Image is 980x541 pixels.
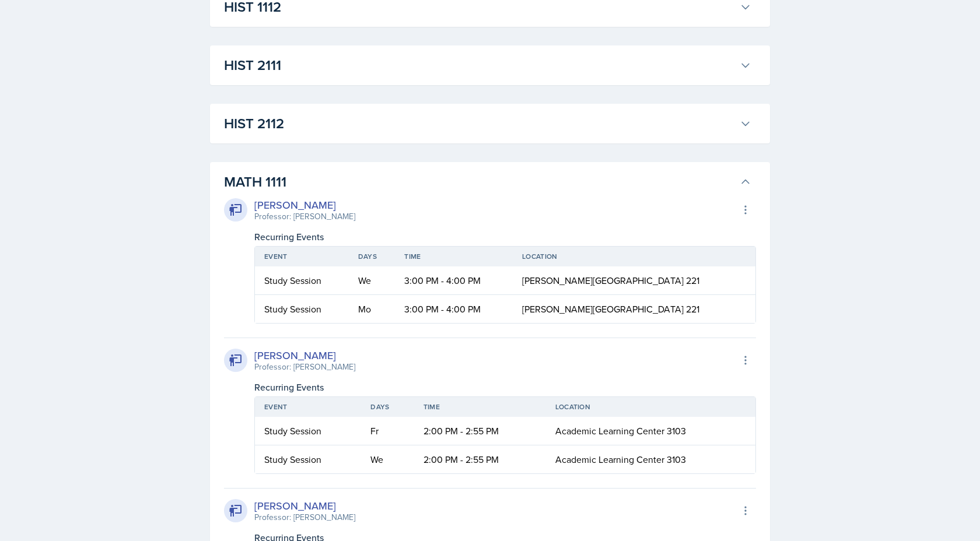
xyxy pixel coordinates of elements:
[264,424,352,438] div: Study Session
[254,498,355,514] div: [PERSON_NAME]
[349,247,395,266] th: Days
[264,302,339,316] div: Study Session
[254,511,355,524] div: Professor: [PERSON_NAME]
[361,445,414,473] td: We
[224,55,735,76] h3: HIST 2111
[254,210,355,223] div: Professor: [PERSON_NAME]
[395,266,513,295] td: 3:00 PM - 4:00 PM
[254,361,355,373] div: Professor: [PERSON_NAME]
[522,303,699,315] span: [PERSON_NAME][GEOGRAPHIC_DATA] 221
[222,111,754,136] button: HIST 2112
[414,445,546,473] td: 2:00 PM - 2:55 PM
[395,295,513,323] td: 3:00 PM - 4:00 PM
[361,417,414,445] td: Fr
[349,266,395,295] td: We
[222,52,754,78] button: HIST 2111
[513,247,755,266] th: Location
[546,397,755,417] th: Location
[264,273,339,287] div: Study Session
[264,452,352,466] div: Study Session
[555,453,686,466] span: Academic Learning Center 3103
[222,169,754,195] button: MATH 1111
[414,397,546,417] th: Time
[254,380,756,394] div: Recurring Events
[254,197,355,213] div: [PERSON_NAME]
[255,397,361,417] th: Event
[555,424,686,437] span: Academic Learning Center 3103
[395,247,513,266] th: Time
[224,171,735,192] h3: MATH 1111
[361,397,414,417] th: Days
[414,417,546,445] td: 2:00 PM - 2:55 PM
[224,113,735,134] h3: HIST 2112
[254,230,756,244] div: Recurring Events
[522,274,699,287] span: [PERSON_NAME][GEOGRAPHIC_DATA] 221
[254,347,355,363] div: [PERSON_NAME]
[349,295,395,323] td: Mo
[255,247,349,266] th: Event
